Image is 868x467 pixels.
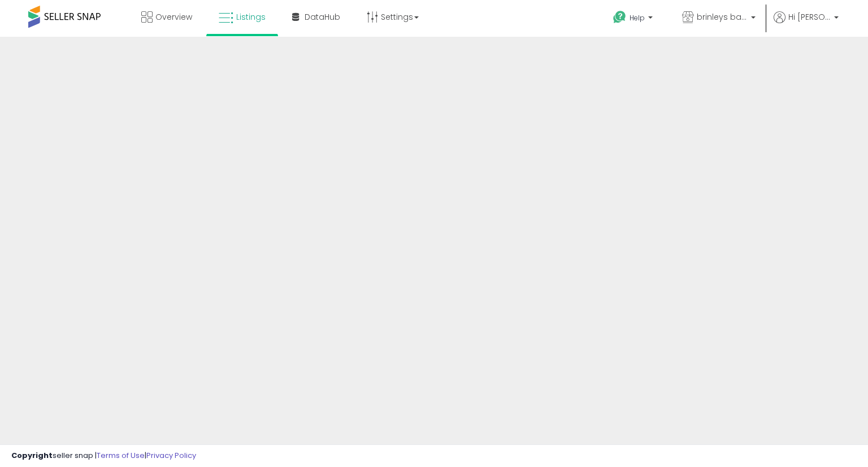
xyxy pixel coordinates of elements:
span: Listings [236,11,266,23]
span: Overview [155,11,192,23]
span: Help [630,13,645,23]
a: Privacy Policy [146,450,196,461]
i: Get Help [613,10,627,24]
span: brinleys bargains [697,11,748,23]
span: Hi [PERSON_NAME] [788,11,831,23]
a: Terms of Use [97,450,145,461]
strong: Copyright [11,450,53,461]
a: Help [604,2,664,37]
div: seller snap | | [11,451,196,461]
a: Hi [PERSON_NAME] [774,11,839,37]
span: DataHub [305,11,340,23]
